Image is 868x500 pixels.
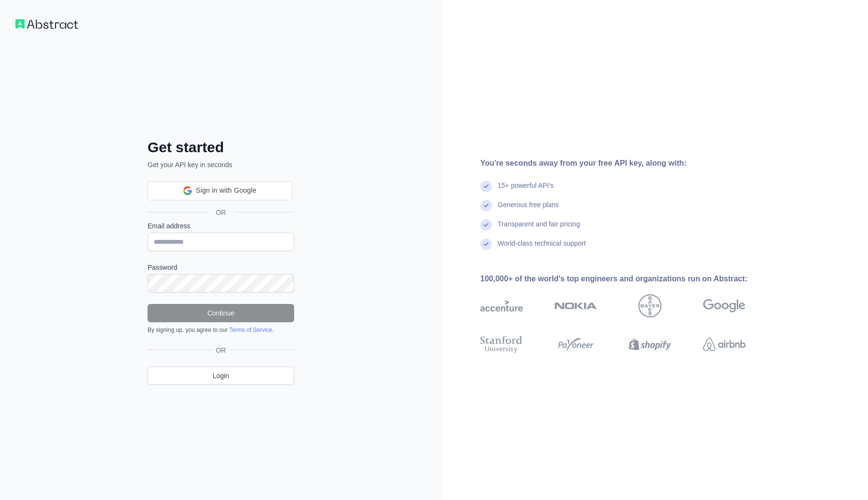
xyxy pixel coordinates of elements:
img: accenture [480,294,523,317]
div: 100,000+ of the world's top engineers and organizations run on Abstract: [480,273,776,285]
span: Sign in with Google [196,185,256,196]
img: shopify [629,334,671,355]
div: Transparent and fair pricing [498,219,580,238]
img: bayer [638,294,662,317]
div: By signing up, you agree to our . [148,326,294,334]
img: stanford university [480,334,523,355]
h2: Get started [148,139,294,156]
div: Sign in with Google [148,181,292,200]
button: Continue [148,304,294,322]
img: google [703,294,746,317]
a: Login [148,367,294,385]
img: check mark [480,219,492,231]
div: 15+ powerful API's [498,181,554,200]
img: airbnb [703,334,746,355]
a: Terms of Service [229,327,272,333]
label: Password [148,263,294,272]
img: check mark [480,238,492,250]
img: Workflow [15,19,78,29]
img: check mark [480,200,492,211]
div: Generous free plans [498,200,559,219]
div: You're seconds away from your free API key, along with: [480,158,776,169]
p: Get your API key in seconds [148,160,294,170]
img: payoneer [555,334,597,355]
span: OR [208,208,234,217]
img: check mark [480,181,492,192]
label: Email address [148,221,294,231]
img: nokia [555,294,597,317]
div: World-class technical support [498,238,586,258]
span: OR [212,345,230,355]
